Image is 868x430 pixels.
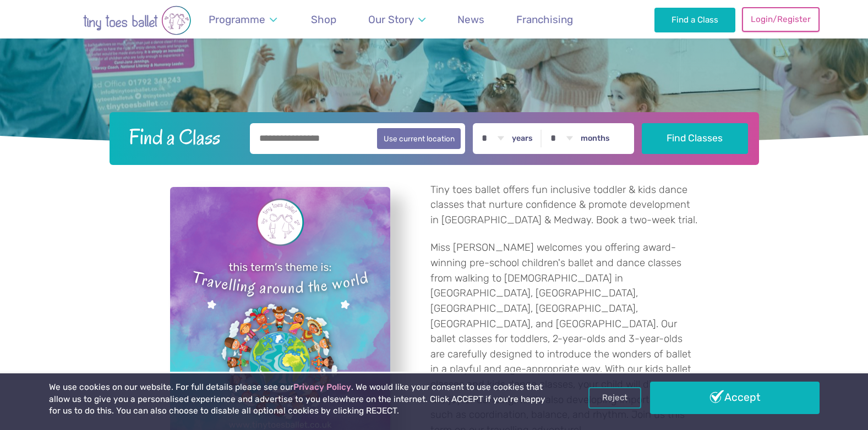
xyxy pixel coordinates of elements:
span: Programme [209,13,265,26]
a: Shop [306,7,342,32]
a: Our Story [363,7,430,32]
span: Shop [311,13,336,26]
span: News [457,13,484,26]
img: tiny toes ballet [49,5,225,35]
button: Use current location [377,128,461,149]
a: Reject [588,387,641,408]
a: Programme [204,7,282,32]
span: Franchising [516,13,573,26]
p: Tiny toes ballet offers fun inclusive toddler & kids dance classes that nurture confidence & prom... [430,183,698,228]
a: News [452,7,490,32]
label: years [512,134,533,144]
a: Login/Register [742,7,819,31]
a: Franchising [511,7,578,32]
a: Find a Class [654,8,735,32]
a: Accept [650,382,820,414]
button: Find Classes [642,123,748,154]
span: Our Story [368,13,414,26]
p: We use cookies on our website. For full details please see our . We would like your consent to us... [49,382,550,417]
h2: Find a Class [120,123,242,151]
label: months [581,134,610,144]
a: Privacy Policy [293,382,351,392]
